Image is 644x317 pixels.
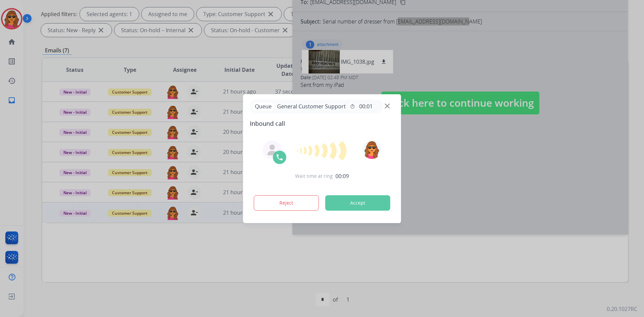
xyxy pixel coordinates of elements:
p: Queue [253,102,274,111]
img: call-icon [276,153,284,161]
button: Reject [254,195,319,211]
span: Wait time at ring: [295,173,334,179]
button: Accept [325,195,390,211]
span: General Customer Support [274,102,348,110]
mat-icon: timer [350,104,355,109]
span: Inbound call [250,119,394,128]
p: 0.20.1027RC [607,305,637,313]
span: 00:01 [359,102,373,110]
img: avatar [362,140,381,159]
img: close-button [385,103,390,108]
span: 00:09 [335,172,349,180]
img: agent-avatar [267,145,278,155]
